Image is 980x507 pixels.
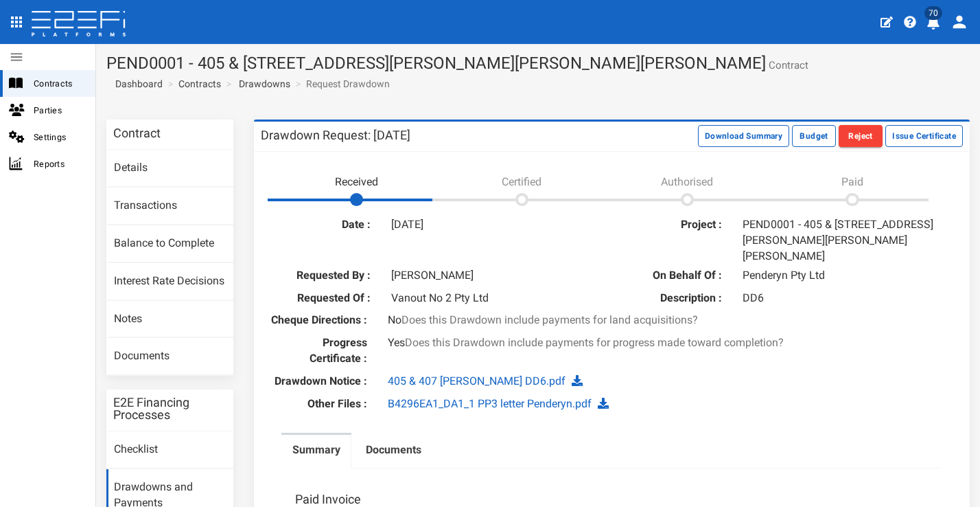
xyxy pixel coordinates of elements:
[381,268,601,284] div: [PERSON_NAME]
[110,77,163,91] a: Dashboard
[113,396,226,421] h3: E2E Financing Processes
[34,102,84,118] span: Parties
[106,431,233,469] a: Checklist
[271,268,382,284] label: Requested By :
[271,217,382,233] label: Date :
[792,128,839,142] a: Budget
[381,217,601,233] div: [DATE]
[622,217,732,233] label: Project :
[34,76,84,91] span: Contracts
[106,150,233,187] a: Details
[106,338,233,375] a: Documents
[405,336,784,349] span: Does this Drawdown include payments for progress made toward completion?
[34,129,84,145] span: Settings
[106,301,233,338] a: Notes
[292,442,340,458] label: Summary
[381,291,601,306] div: Vanout No 2 Pty Ltd
[335,175,378,188] span: Received
[271,291,382,306] label: Requested Of :
[377,335,845,351] div: Yes
[110,78,163,89] span: Dashboard
[661,175,713,188] span: Authorised
[622,268,732,284] label: On Behalf Of :
[34,156,84,172] span: Reports
[732,268,953,284] div: Penderyn Pty Ltd
[401,313,698,326] span: Does this Drawdown include payments for land acquisitions?
[698,125,789,147] button: Download Summary
[261,313,378,328] label: Cheque Directions :
[113,127,161,139] h3: Contract
[261,374,378,390] label: Drawdown Notice :
[885,125,963,147] button: Issue Certificate
[885,128,963,142] a: Issue Certificate
[732,217,953,264] div: PEND0001 - 405 & [STREET_ADDRESS][PERSON_NAME][PERSON_NAME][PERSON_NAME]
[106,225,233,262] a: Balance to Complete
[239,77,290,91] a: Drawdowns
[261,129,410,142] h3: Drawdown Request: [DATE]
[178,77,221,91] a: Contracts
[792,125,836,147] button: Budget
[106,188,233,225] a: Transactions
[292,77,390,91] li: Request Drawdown
[281,435,351,469] a: Summary
[839,125,883,147] button: Reject
[106,54,970,72] h1: PEND0001 - 405 & [STREET_ADDRESS][PERSON_NAME][PERSON_NAME][PERSON_NAME]
[622,291,732,306] label: Description :
[841,175,863,188] span: Paid
[295,493,361,506] h3: Paid Invoice
[388,374,565,387] a: 405 & 407 [PERSON_NAME] DD6.pdf
[377,313,845,328] div: No
[355,435,432,469] a: Documents
[766,60,808,71] small: Contract
[388,397,592,410] a: B4296EA1_DA1_1 PP3 letter Penderyn.pdf
[698,128,792,142] a: Download Summary
[732,291,953,306] div: DD6
[261,396,378,412] label: Other Files :
[502,175,541,188] span: Certified
[261,335,378,367] label: Progress Certificate :
[106,263,233,300] a: Interest Rate Decisions
[366,442,421,458] label: Documents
